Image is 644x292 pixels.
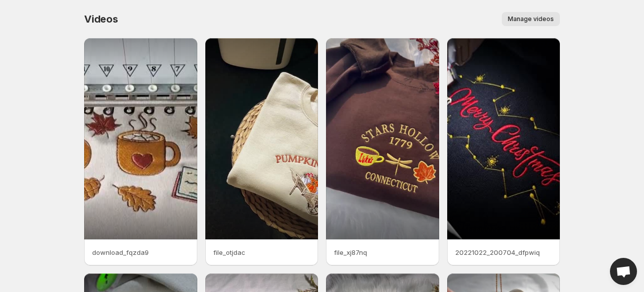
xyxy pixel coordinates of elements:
span: Manage videos [508,15,554,23]
p: download_fqzda9 [92,247,189,257]
p: file_xj87nq [334,247,431,257]
button: Manage videos [502,12,560,26]
p: file_otjdac [213,247,310,257]
div: Open chat [610,258,637,285]
p: 20221022_200704_dfpwiq [455,247,552,257]
span: Videos [84,13,118,25]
